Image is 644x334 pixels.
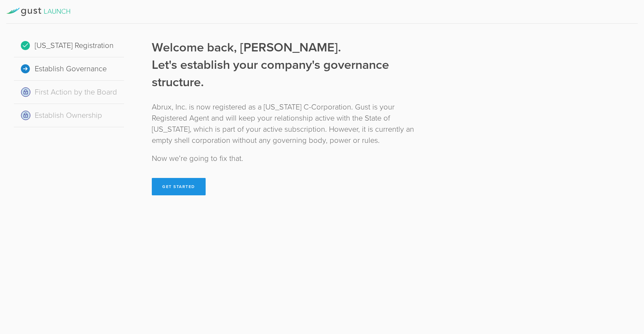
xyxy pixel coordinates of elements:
div: Establish Governance [14,57,124,81]
div: Let's establish your company's governance structure. [152,56,431,91]
div: Establish Ownership [14,104,124,127]
div: First Action by the Board [14,81,124,104]
iframe: Chat Widget [609,280,644,313]
button: Get Started [152,178,206,195]
div: Now we’re going to fix that. [152,153,431,164]
div: Abrux, Inc. is now registered as a [US_STATE] C-Corporation. Gust is your Registered Agent and wi... [152,101,431,146]
div: Welcome back, [PERSON_NAME]. [152,39,431,56]
div: [US_STATE] Registration [14,34,124,57]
